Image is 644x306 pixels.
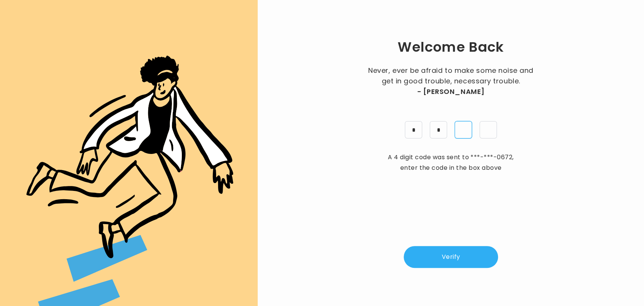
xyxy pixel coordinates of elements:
input: pin [455,121,472,138]
input: pin [480,121,497,138]
button: Verify [404,246,498,268]
p: Never, ever be afraid to make some noise and get in good trouble, necessary trouble. [366,65,536,97]
h1: Welcome Back [397,38,504,56]
span: - [PERSON_NAME] [417,86,484,97]
p: A 4 digit code was sent to , enter the code in the box above [385,152,517,173]
input: pin [405,121,422,138]
input: pin [430,121,447,138]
